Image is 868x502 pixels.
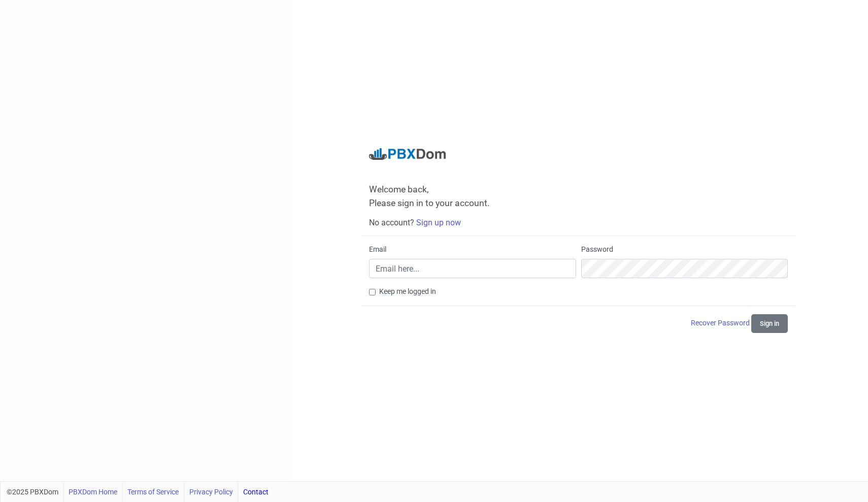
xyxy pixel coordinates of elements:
[751,314,788,333] button: Sign in
[369,244,386,255] label: Email
[369,259,576,278] input: Email here...
[369,198,490,208] span: Please sign in to your account.
[416,218,461,227] a: Sign up now
[379,286,436,297] label: Keep me logged in
[7,482,269,502] div: ©2025 PBXDom
[369,184,788,195] span: Welcome back,
[691,319,751,327] a: Recover Password
[69,482,117,502] a: PBXDom Home
[369,218,788,227] h6: No account?
[189,482,233,502] a: Privacy Policy
[127,482,179,502] a: Terms of Service
[243,482,269,502] a: Contact
[581,244,613,255] label: Password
